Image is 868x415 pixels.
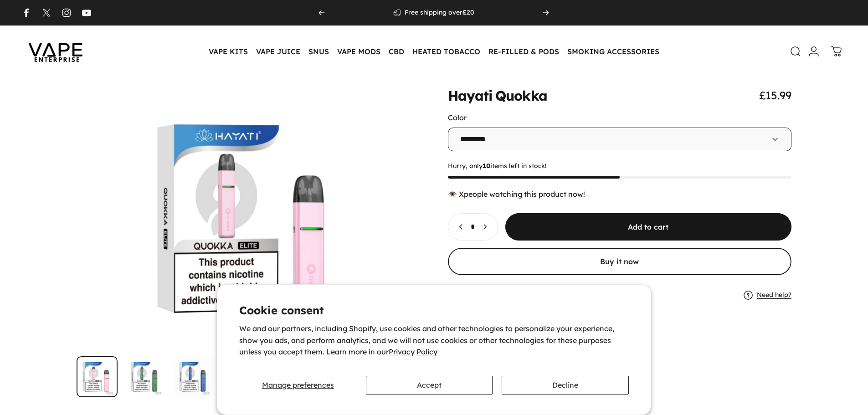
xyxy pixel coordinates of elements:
[505,213,792,241] button: Add to cart
[77,88,421,349] button: Open media 1 in modal
[77,88,421,397] media-gallery: Gallery Viewer
[405,9,474,17] p: Free shipping over 20
[125,356,166,397] button: Go to item
[389,347,437,356] a: Privacy Policy
[477,214,498,240] button: Increase quantity for Hayati Quokka Elite Pod kit
[495,89,547,102] animate-element: Quokka
[77,356,118,397] img: Hayati Quokka Elite Pod kit
[304,42,333,61] summary: SNUS
[563,42,663,61] summary: SMOKING ACCESSORIES
[502,376,628,395] button: Decline
[77,356,118,397] button: Go to item
[173,356,214,397] button: Go to item
[448,190,792,199] div: 👁️ people watching this product now!
[366,376,493,395] button: Accept
[385,42,408,61] summary: CBD
[448,214,469,240] button: Decrease quantity for Hayati Quokka Elite Pod kit
[15,30,97,73] img: Vape Enterprise
[448,162,792,170] span: Hurry, only items left in stock!
[333,42,385,61] summary: VAPE MODS
[239,305,629,316] h2: Cookie consent
[252,42,304,61] summary: VAPE JUICE
[827,41,847,61] a: 0 items
[262,380,334,389] span: Manage preferences
[205,42,252,61] summary: VAPE KITS
[448,113,467,122] label: Color
[173,356,214,397] img: Hayati Quokka Elite Pod kit
[408,42,484,61] summary: HEATED TOBACCO
[448,248,792,275] button: Buy it now
[759,88,791,102] span: £15.99
[205,42,663,61] nav: Primary
[484,42,563,61] summary: RE-FILLED & PODS
[125,356,166,397] img: Hayati Quokka Elite Pod kit
[483,162,490,170] strong: 10
[757,291,791,299] a: Need help?
[462,8,467,16] strong: £
[448,89,493,102] animate-element: Hayati
[239,323,629,358] p: We and our partners, including Shopify, use cookies and other technologies to personalize your ex...
[239,376,357,395] button: Manage preferences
